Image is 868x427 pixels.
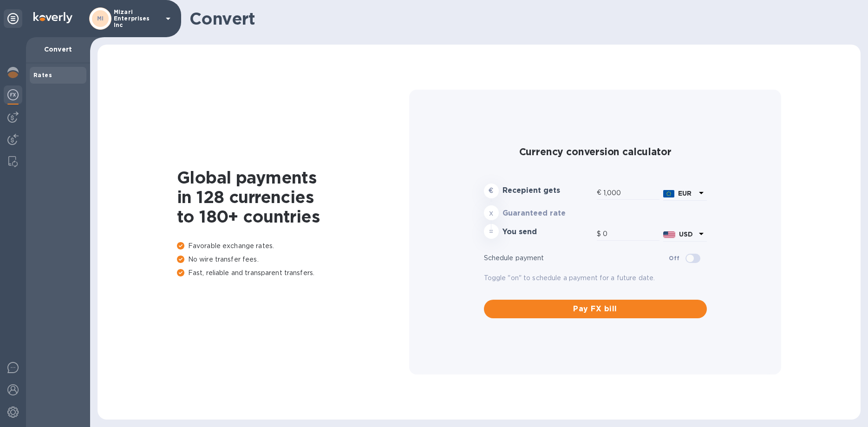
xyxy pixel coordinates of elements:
[678,190,692,197] b: EUR
[177,268,409,278] p: Fast, reliable and transparent transfers.
[33,45,83,54] p: Convert
[114,9,160,28] p: Mizari Enterprises Inc
[4,9,22,28] div: Unpin categories
[603,227,659,241] input: Amount
[489,187,493,194] strong: €
[503,228,593,236] h3: You send
[603,186,659,200] input: Amount
[33,12,72,23] img: Logo
[597,227,603,241] div: $
[189,9,853,28] h1: Convert
[679,230,693,238] b: USD
[597,186,603,200] div: €
[484,224,499,239] div: =
[97,15,104,22] b: MI
[484,253,669,263] p: Schedule payment
[484,300,707,318] button: Pay FX bill
[484,205,499,220] div: x
[669,255,679,262] b: Off
[663,231,676,238] img: USD
[177,168,409,226] h1: Global payments in 128 currencies to 180+ countries
[177,241,409,251] p: Favorable exchange rates.
[7,89,19,100] img: Foreign exchange
[33,72,52,79] b: Rates
[503,186,593,195] h3: Recepient gets
[491,303,699,315] span: Pay FX bill
[484,273,707,283] p: Toggle "on" to schedule a payment for a future date.
[484,146,707,158] h2: Currency conversion calculator
[177,255,409,264] p: No wire transfer fees.
[503,209,593,218] h3: Guaranteed rate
